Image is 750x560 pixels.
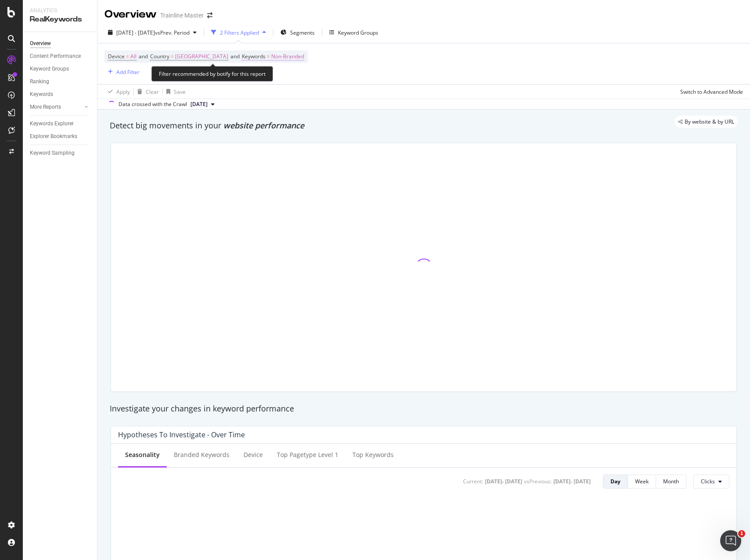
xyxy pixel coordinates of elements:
span: 1 [738,530,745,537]
div: Add Filter [116,68,140,76]
span: Non-Branded [271,50,304,63]
button: Add Filter [104,67,140,77]
span: and [139,53,148,60]
div: Investigate your changes in keyword performance [110,403,738,415]
span: Device [108,53,125,60]
span: Keywords [242,53,266,60]
div: Ranking [30,77,49,86]
button: [DATE] [187,99,218,110]
div: Keyword Groups [338,29,378,36]
div: Explorer Bookmarks [30,132,77,141]
div: Analytics [30,7,90,14]
button: 2 Filters Applied [208,25,269,39]
div: Day [610,478,621,485]
span: By website & by URL [685,119,734,124]
a: Keyword Sampling [30,149,91,158]
div: RealKeywords [30,14,90,25]
button: [DATE] - [DATE]vsPrev. Period [104,25,200,39]
div: Save [174,88,186,96]
button: Switch to Advanced Mode [677,85,743,99]
a: Keywords Explorer [30,119,91,128]
span: = [126,53,129,60]
div: Switch to Advanced Mode [680,88,743,96]
div: arrow-right-arrow-left [207,12,212,18]
div: [DATE] - [DATE] [553,478,591,485]
iframe: Intercom live chat [720,530,741,551]
div: Keywords [30,90,53,99]
div: Trainline Master [160,11,204,20]
div: Month [663,478,679,485]
span: vs Prev. Period [155,29,190,36]
div: Keyword Groups [30,64,69,74]
div: Current: [463,478,483,485]
a: Ranking [30,77,91,86]
div: Content Performance [30,52,81,61]
span: and [230,53,240,60]
button: Clear [134,85,159,99]
a: Keywords [30,90,91,99]
div: Keywords Explorer [30,119,74,128]
div: Filter recommended by botify for this report [151,66,273,82]
span: [GEOGRAPHIC_DATA] [175,50,228,63]
button: Apply [104,85,130,99]
span: 2025 Aug. 24th [190,100,208,108]
div: Keyword Sampling [30,149,75,158]
div: legacy label [675,116,738,128]
div: Overview [104,7,157,22]
div: vs Previous : [524,478,552,485]
button: Month [656,475,686,489]
button: Save [163,85,186,99]
span: = [267,53,270,60]
a: More Reports [30,103,82,112]
div: Hypotheses to Investigate - Over Time [118,430,245,439]
div: Top Keywords [352,450,394,459]
div: Clear [146,88,159,96]
div: More Reports [30,103,61,112]
div: Data crossed with the Crawl [118,100,187,108]
a: Content Performance [30,52,91,61]
button: Week [628,475,656,489]
button: Day [603,475,628,489]
div: Top pagetype Level 1 [277,450,338,459]
span: = [171,53,174,60]
div: Branded Keywords [174,450,230,459]
span: [DATE] - [DATE] [116,29,155,36]
span: Segments [290,29,315,36]
a: Overview [30,39,91,48]
a: Keyword Groups [30,64,91,74]
div: 2 Filters Applied [220,29,259,36]
div: [DATE] - [DATE] [485,478,522,485]
button: Segments [277,25,318,39]
span: Clicks [701,478,715,485]
div: Overview [30,39,51,48]
div: Seasonality [125,450,160,459]
span: All [130,50,136,63]
a: Explorer Bookmarks [30,132,91,141]
span: Country [150,53,169,60]
div: Apply [116,88,130,96]
div: Device [244,450,263,459]
div: Week [635,478,649,485]
button: Keyword Groups [326,25,382,39]
button: Clicks [693,475,729,489]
